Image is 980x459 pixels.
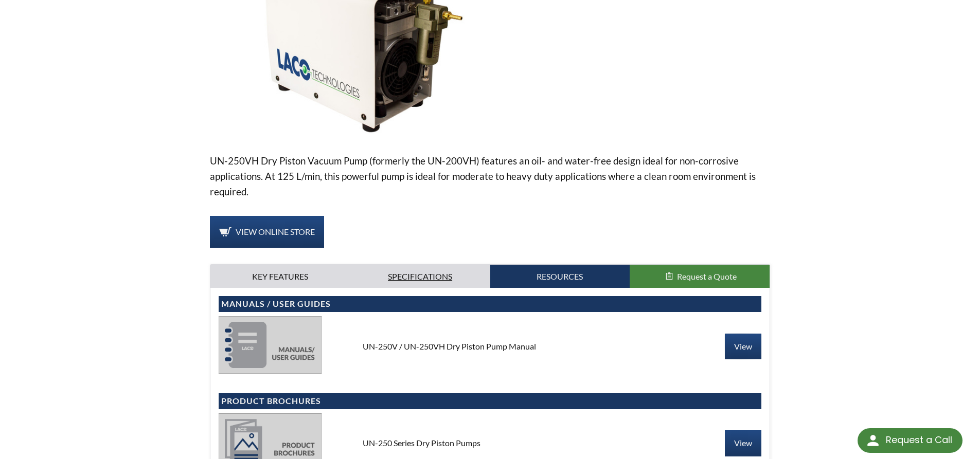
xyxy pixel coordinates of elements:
[210,153,771,199] p: UN-250VH Dry Piston Vacuum Pump (formerly the UN-200VH) features an oil- and water-free design id...
[221,299,759,309] h4: Manuals / User Guides
[630,265,770,288] button: Request a Quote
[236,227,315,236] span: View Online Store
[354,437,626,449] div: UN-250 Series Dry Piston Pumps
[725,334,761,359] a: View
[350,265,490,288] a: Specifications
[210,216,324,248] a: View Online Store
[865,432,881,449] img: round button
[210,265,350,288] a: Key Features
[725,430,761,456] a: View
[221,396,759,407] h4: Product Brochures
[219,316,322,374] img: manuals-58eb83dcffeb6bffe51ad23c0c0dc674bfe46cf1c3d14eaecd86c55f24363f1d.jpg
[677,271,737,281] span: Request a Quote
[886,428,952,452] div: Request a Call
[354,341,626,352] div: UN-250V / UN-250VH Dry Piston Pump Manual
[858,428,963,453] div: Request a Call
[490,265,630,288] a: Resources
